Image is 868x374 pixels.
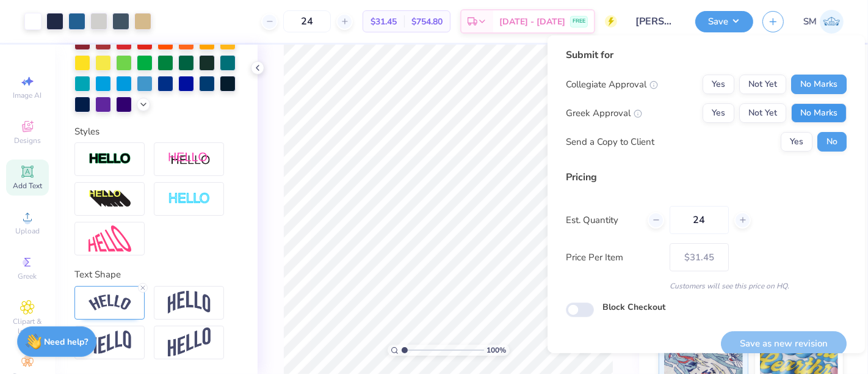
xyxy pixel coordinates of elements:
button: Yes [703,75,734,94]
span: 100 % [487,345,507,356]
div: Styles [74,125,238,139]
span: SM [803,15,817,29]
img: Flag [89,331,131,354]
img: Free Distort [89,226,131,252]
div: Customers will see this price on HQ. [566,280,847,291]
strong: Need help? [45,336,89,348]
span: Clipart & logos [6,317,49,336]
button: No [817,132,847,152]
label: Price Per Item [566,251,660,265]
div: Text Shape [74,268,238,282]
input: – – [670,206,729,234]
span: Add Text [13,181,42,191]
button: Not Yet [739,103,786,123]
span: $31.45 [371,15,397,28]
div: Collegiate Approval [566,78,658,92]
img: Shadow [168,152,211,167]
span: Designs [14,136,41,145]
div: Pricing [566,170,847,185]
span: Greek [18,271,37,281]
img: Shruthi Mohan [820,10,844,34]
img: Arch [168,291,211,314]
button: No Marks [791,75,847,94]
button: Not Yet [739,75,786,94]
label: Block Checkout [602,301,665,313]
span: $754.80 [411,15,443,28]
button: Save [695,11,753,32]
div: Send a Copy to Client [566,135,654,149]
label: Est. Quantity [566,213,638,227]
input: – – [283,10,331,32]
div: Greek Approval [566,106,642,120]
span: [DATE] - [DATE] [499,15,565,28]
span: FREE [573,17,585,26]
span: Image AI [13,90,42,100]
a: SM [803,10,844,34]
div: Submit for [566,48,847,62]
input: Untitled Design [626,9,686,34]
img: Stroke [89,152,131,166]
button: Yes [703,103,734,123]
img: Negative Space [168,192,211,206]
img: Arc [89,295,131,311]
button: Yes [781,132,812,152]
button: No Marks [791,103,847,123]
img: Rise [168,328,211,358]
img: 3d Illusion [89,189,131,209]
span: Upload [15,226,40,236]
